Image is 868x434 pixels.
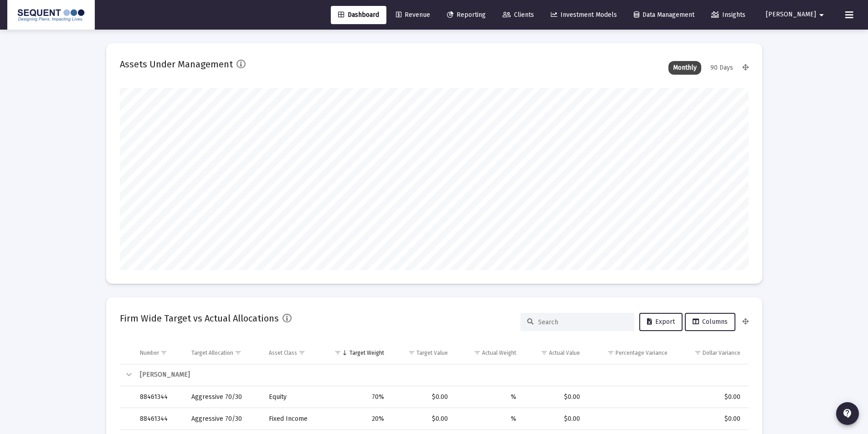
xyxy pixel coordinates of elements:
span: Columns [693,318,728,326]
td: Aggressive 70/30 [185,386,262,408]
td: 88461344 [134,386,185,408]
a: Data Management [627,6,702,24]
span: Investment Models [551,11,617,19]
a: Investment Models [544,6,624,24]
div: $0.00 [529,414,580,424]
div: $0.00 [529,393,580,402]
span: Dashboard [338,11,379,19]
td: Column Asset Class [262,342,323,364]
span: Export [647,318,675,326]
div: 20% [329,414,384,424]
input: Search [538,318,627,326]
h2: Assets Under Management [120,57,233,71]
span: Data Management [634,11,694,19]
div: $0.00 [680,393,740,402]
td: Aggressive 70/30 [185,408,262,430]
div: $0.00 [397,414,448,424]
span: Show filter options for column 'Number' [160,349,167,356]
div: Actual Weight [482,349,516,357]
div: Monthly [668,61,701,75]
mat-icon: arrow_drop_down [816,6,827,24]
td: Column Target Value [390,342,454,364]
a: Insights [704,6,753,24]
span: Clients [503,11,534,19]
div: Actual Value [549,349,580,357]
td: Column Number [134,342,185,364]
span: Reporting [447,11,486,19]
span: Insights [711,11,745,19]
td: Column Dollar Variance [674,342,749,364]
div: Target Value [416,349,448,357]
a: Reporting [440,6,493,24]
div: % [461,414,516,424]
button: Columns [685,313,735,331]
span: Show filter options for column 'Actual Value' [541,349,548,356]
img: Dashboard [14,6,88,24]
div: Asset Class [269,349,297,357]
span: Show filter options for column 'Target Weight' [334,349,341,356]
span: Revenue [396,11,430,19]
td: Fixed Income [262,408,323,430]
div: [PERSON_NAME] [140,370,740,379]
span: Show filter options for column 'Target Value' [408,349,415,356]
button: [PERSON_NAME] [755,5,838,24]
span: [PERSON_NAME] [766,11,816,19]
h2: Firm Wide Target vs Actual Allocations [120,311,279,326]
div: $0.00 [397,393,448,402]
a: Dashboard [331,6,386,24]
div: 70% [329,393,384,402]
a: Clients [495,6,541,24]
td: Collapse [120,364,134,386]
span: Show filter options for column 'Actual Weight' [474,349,481,356]
div: $0.00 [680,414,740,424]
div: 90 Days [706,61,738,75]
td: Column Actual Weight [454,342,523,364]
span: Show filter options for column 'Asset Class' [298,349,305,356]
a: Revenue [389,6,437,24]
div: % [461,393,516,402]
span: Show filter options for column 'Target Allocation' [235,349,241,356]
td: Column Percentage Variance [586,342,674,364]
button: Export [639,313,683,331]
td: Column Target Allocation [185,342,262,364]
div: Number [140,349,159,357]
td: 88461344 [134,408,185,430]
span: Show filter options for column 'Percentage Variance' [607,349,614,356]
td: Column Actual Value [523,342,587,364]
td: Equity [262,386,323,408]
div: Percentage Variance [616,349,668,357]
mat-icon: contact_support [842,408,853,419]
div: Dollar Variance [703,349,740,357]
td: Column Target Weight [323,342,390,364]
div: Target Allocation [191,349,233,357]
span: Show filter options for column 'Dollar Variance' [694,349,701,356]
div: Target Weight [349,349,384,357]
